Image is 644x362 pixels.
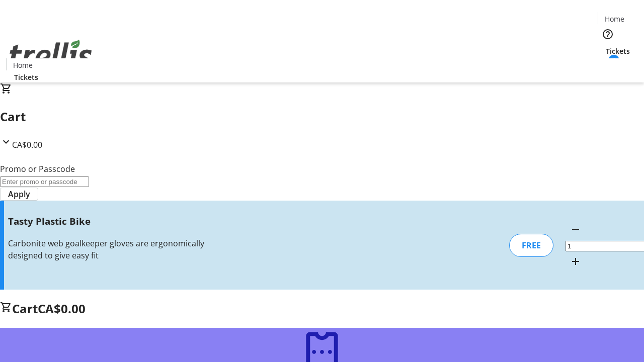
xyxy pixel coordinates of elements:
span: Tickets [14,72,38,82]
img: Orient E2E Organization JdJVlxu9gs's Logo [6,29,96,79]
div: Carbonite web goalkeeper gloves are ergonomically designed to give easy fit [8,237,228,261]
span: CA$0.00 [12,139,42,150]
div: FREE [509,234,553,257]
span: Tickets [606,46,630,56]
h3: Tasty Plastic Bike [8,214,228,228]
span: CA$0.00 [38,300,86,317]
button: Help [598,24,618,44]
span: Home [605,14,624,24]
a: Home [7,60,39,70]
span: Apply [8,188,30,200]
a: Home [598,14,630,24]
a: Tickets [6,72,46,82]
a: Tickets [598,46,638,56]
button: Increment by one [566,251,586,271]
span: Home [13,60,33,70]
button: Cart [598,56,618,76]
button: Decrement by one [566,219,586,239]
